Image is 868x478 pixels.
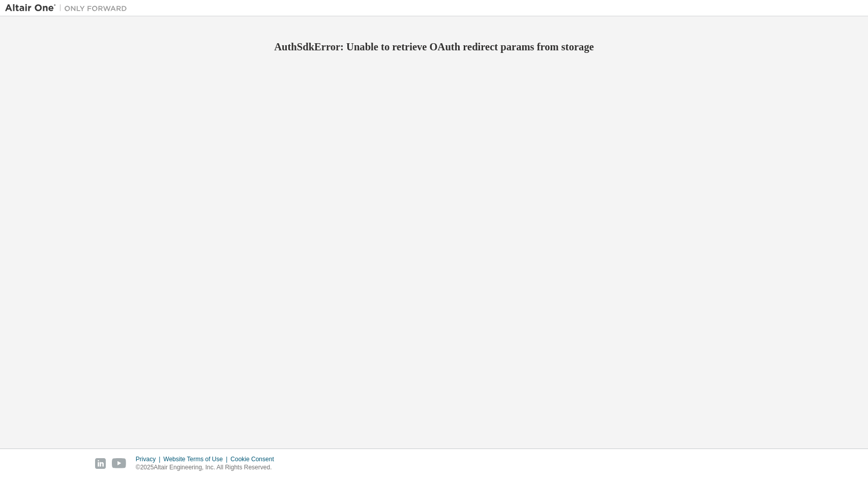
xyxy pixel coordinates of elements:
img: Altair One [5,3,132,13]
div: Cookie Consent [230,455,280,463]
h2: AuthSdkError: Unable to retrieve OAuth redirect params from storage [5,40,863,53]
p: © 2025 Altair Engineering, Inc. All Rights Reserved. [136,463,280,472]
img: linkedin.svg [95,458,106,469]
div: Website Terms of Use [163,455,230,463]
img: youtube.svg [112,458,127,469]
div: Privacy [136,455,163,463]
